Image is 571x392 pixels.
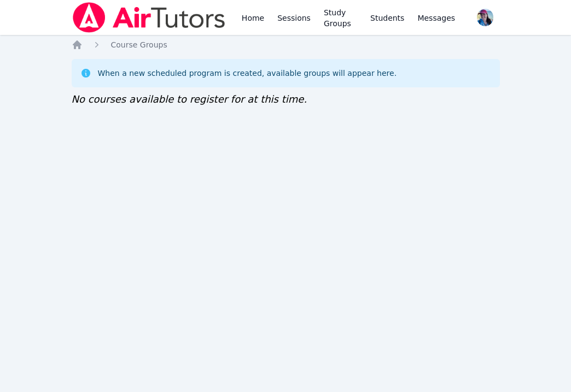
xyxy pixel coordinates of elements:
[72,39,500,50] nav: Breadcrumb
[72,93,307,105] span: No courses available to register for at this time.
[111,40,167,49] span: Course Groups
[72,2,226,33] img: Air Tutors
[98,68,397,79] div: When a new scheduled program is created, available groups will appear here.
[111,39,167,50] a: Course Groups
[417,13,455,23] span: Messages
